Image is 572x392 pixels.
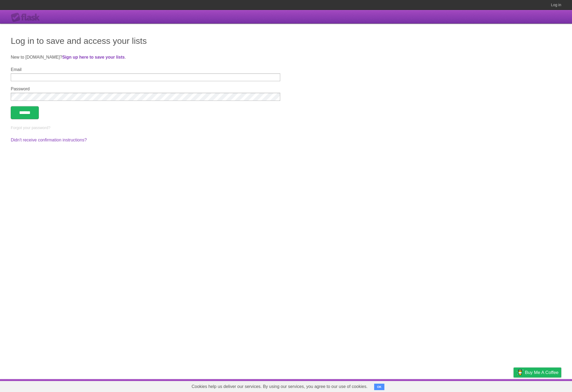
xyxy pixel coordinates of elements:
[11,13,43,22] div: Flask
[11,34,561,47] h1: Log in to save and access your lists
[507,380,521,391] a: Privacy
[62,55,125,59] a: Sign up here to save your lists
[488,380,500,391] a: Terms
[11,54,561,60] p: New to [DOMAIN_NAME]? .
[442,380,453,391] a: About
[186,381,373,392] span: Cookies help us deliver our services. By using our services, you agree to our use of cookies.
[516,368,524,377] img: Buy me a coffee
[460,380,482,391] a: Developers
[11,138,87,142] a: Didn't receive confirmation instructions?
[527,380,561,391] a: Suggest a feature
[525,368,559,377] span: Buy me a coffee
[514,368,561,377] a: Buy me a coffee
[11,87,280,91] label: Password
[374,384,385,390] button: OK
[11,126,50,130] a: Forgot your password?
[11,67,280,72] label: Email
